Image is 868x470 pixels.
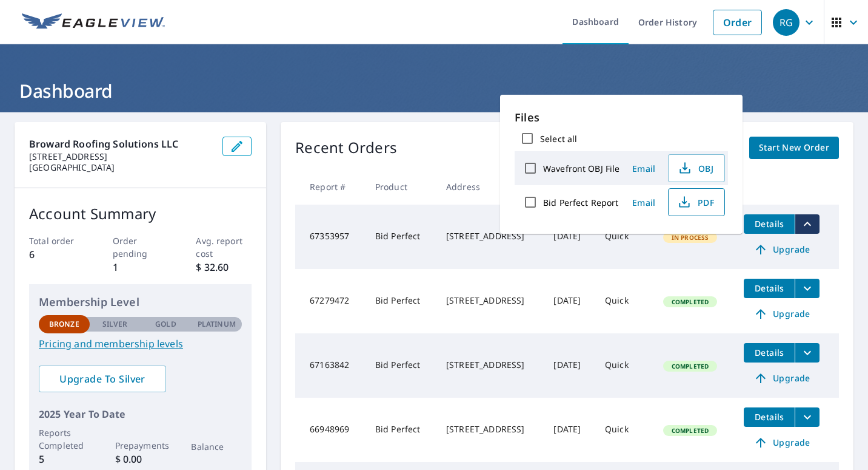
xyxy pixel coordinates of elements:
td: 67353957 [295,205,366,269]
div: [STREET_ADDRESS] [446,295,534,307]
span: Upgrade [751,307,812,321]
span: Completed [664,362,716,370]
th: Product [366,169,436,205]
button: filesDropdownBtn-67163842 [795,343,820,363]
button: filesDropdownBtn-67353957 [795,214,820,234]
p: 6 [29,247,85,262]
button: OBJ [668,154,725,182]
button: filesDropdownBtn-66948969 [795,407,820,427]
a: Upgrade [744,369,820,388]
p: Gold [155,319,176,330]
a: Start New Order [749,137,839,159]
span: Completed [664,298,716,306]
label: Wavefront OBJ File [543,163,619,174]
button: detailsBtn-67279472 [744,279,795,298]
p: Bronze [49,319,79,330]
button: Email [624,193,663,212]
p: Silver [102,319,128,330]
a: Upgrade [744,240,820,259]
p: 2025 Year To Date [39,407,242,421]
span: Upgrade [751,435,812,450]
span: In Process [664,233,716,242]
span: Email [629,197,658,208]
p: 5 [39,452,90,466]
p: Membership Level [39,294,242,310]
button: filesDropdownBtn-67279472 [795,279,820,298]
td: [DATE] [544,333,595,398]
h1: Dashboard [15,78,853,103]
td: [DATE] [544,205,595,269]
p: [GEOGRAPHIC_DATA] [29,162,213,173]
span: Email [629,163,658,174]
span: Details [751,411,787,423]
span: Details [751,282,787,294]
p: [STREET_ADDRESS] [29,151,213,162]
p: $ 32.60 [196,260,252,274]
p: $ 0.00 [115,452,166,466]
a: Pricing and membership levels [39,336,242,351]
a: Order [713,10,762,35]
span: Details [751,218,787,230]
div: RG [773,9,800,36]
span: Upgrade [751,371,812,386]
p: Avg. report cost [196,234,252,260]
td: 67279472 [295,269,366,333]
div: [STREET_ADDRESS] [446,359,534,371]
p: 1 [113,260,169,274]
td: Bid Perfect [366,398,436,462]
p: Balance [191,440,242,453]
p: Files [515,109,728,126]
td: Quick [595,269,653,333]
div: [STREET_ADDRESS] [446,230,534,242]
td: 67163842 [295,333,366,398]
label: Select all [540,133,577,145]
th: Report # [295,169,366,205]
p: Reports Completed [39,426,90,452]
td: 66948969 [295,398,366,462]
td: Quick [595,398,653,462]
span: Start New Order [759,140,829,155]
a: Upgrade To Silver [39,366,166,392]
td: [DATE] [544,269,595,333]
p: Platinum [198,319,236,330]
p: Total order [29,234,85,247]
p: Recent Orders [295,137,397,159]
span: OBJ [676,161,715,175]
td: [DATE] [544,398,595,462]
div: [STREET_ADDRESS] [446,423,534,435]
button: detailsBtn-67353957 [744,214,795,234]
td: Bid Perfect [366,333,436,398]
p: Order pending [113,234,169,260]
button: PDF [668,188,725,216]
a: Upgrade [744,304,820,324]
span: Upgrade [751,242,812,257]
button: detailsBtn-66948969 [744,407,795,427]
td: Quick [595,205,653,269]
span: Completed [664,426,716,435]
td: Quick [595,333,653,398]
p: Broward Roofing Solutions LLC [29,137,213,151]
button: Email [624,159,663,178]
img: EV Logo [22,13,165,32]
p: Prepayments [115,439,166,452]
label: Bid Perfect Report [543,197,618,208]
span: PDF [676,195,715,209]
span: Details [751,347,787,358]
button: detailsBtn-67163842 [744,343,795,363]
a: Upgrade [744,433,820,452]
th: Address [436,169,544,205]
p: Account Summary [29,203,252,225]
td: Bid Perfect [366,269,436,333]
span: Upgrade To Silver [48,372,156,386]
td: Bid Perfect [366,205,436,269]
